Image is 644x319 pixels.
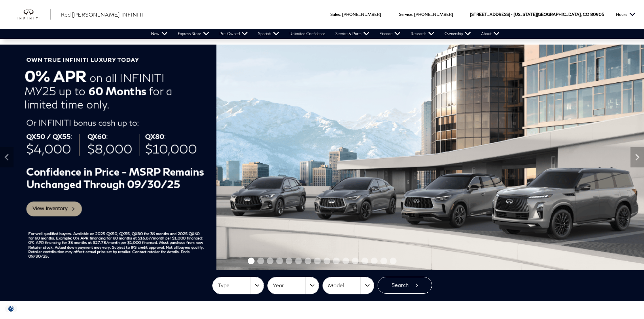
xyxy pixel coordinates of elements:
nav: Main Navigation [146,29,505,39]
a: Unlimited Confidence [284,29,330,39]
a: Research [406,29,439,39]
span: : [340,12,341,17]
span: Go to slide 4 [276,258,283,264]
a: Ownership [439,29,476,39]
a: Express Store [173,29,214,39]
a: New [146,29,173,39]
span: Sales [330,12,340,17]
span: Year [273,280,305,291]
a: infiniti [17,9,51,20]
span: Go to slide 16 [390,258,397,264]
span: Go to slide 5 [286,258,292,264]
a: Specials [253,29,284,39]
span: Go to slide 15 [380,258,387,264]
span: Red [PERSON_NAME] INFINITI [61,11,144,18]
section: Click to Open Cookie Consent Modal [3,305,19,312]
a: Red [PERSON_NAME] INFINITI [61,10,144,19]
span: Service [399,12,412,17]
button: Search [378,277,432,294]
span: Go to slide 9 [324,258,330,264]
button: Type [213,277,264,294]
a: [STREET_ADDRESS] • [US_STATE][GEOGRAPHIC_DATA], CO 80905 [470,12,604,17]
img: INFINITI [17,9,51,20]
span: Go to slide 6 [295,258,302,264]
div: Next [630,147,644,167]
a: Service & Parts [330,29,375,39]
span: Go to slide 10 [333,258,340,264]
button: Model [323,277,374,294]
span: : [412,12,413,17]
span: Go to slide 11 [342,258,349,264]
span: Model [328,280,360,291]
span: Go to slide 14 [371,258,378,264]
a: Finance [375,29,406,39]
span: Go to slide 8 [314,258,321,264]
img: Opt-Out Icon [3,305,19,312]
span: Type [218,280,250,291]
button: Year [268,277,319,294]
span: Go to slide 13 [361,258,368,264]
a: Pre-Owned [214,29,253,39]
span: Go to slide 1 [248,258,255,264]
a: [PHONE_NUMBER] [342,12,381,17]
a: [PHONE_NUMBER] [414,12,453,17]
span: Go to slide 3 [267,258,273,264]
span: Go to slide 7 [305,258,311,264]
a: About [476,29,505,39]
span: Go to slide 2 [257,258,264,264]
span: Go to slide 12 [352,258,359,264]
